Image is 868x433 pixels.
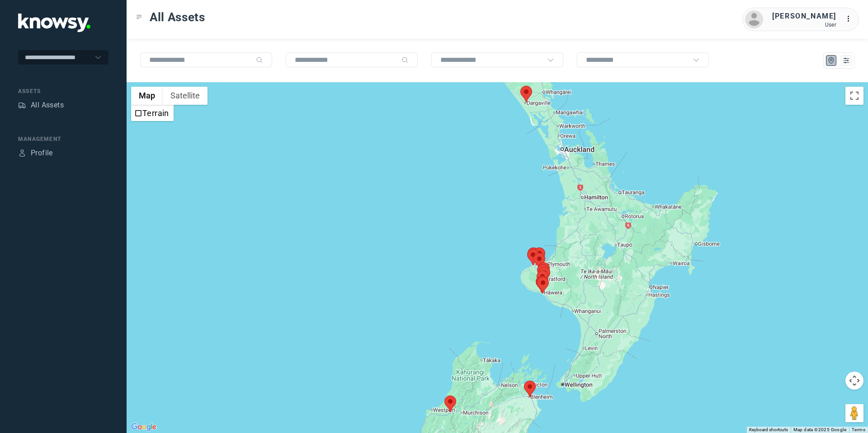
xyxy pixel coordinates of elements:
[18,101,26,109] div: Assets
[842,56,850,65] div: List
[18,149,26,157] div: Profile
[852,427,865,432] a: Terms (opens in new tab)
[772,22,836,28] div: User
[131,105,174,121] ul: Show street map
[845,372,863,390] button: Map camera controls
[845,14,856,24] div: :
[31,148,53,158] div: Profile
[132,106,173,120] li: Terrain
[129,421,159,433] img: Google
[31,100,64,111] div: All Assets
[18,135,108,143] div: Management
[18,100,64,111] a: AssetsAll Assets
[749,427,788,433] button: Keyboard shortcuts
[772,11,836,22] div: [PERSON_NAME]
[129,421,159,433] a: Open this area in Google Maps (opens a new window)
[401,56,409,64] div: Search
[18,148,53,158] a: ProfileProfile
[163,87,208,105] button: Show satellite imagery
[845,87,863,105] button: Toggle fullscreen view
[142,108,169,118] label: Terrain
[136,14,142,20] div: Toggle Menu
[827,56,835,65] div: Map
[745,10,763,28] img: avatar.png
[256,56,263,64] div: Search
[845,404,863,422] button: Drag Pegman onto the map to open Street View
[131,87,163,105] button: Show street map
[793,427,846,432] span: Map data ©2025 Google
[18,14,90,32] img: Application Logo
[845,14,856,26] div: :
[846,15,855,22] tspan: ...
[150,9,205,25] span: All Assets
[18,87,108,95] div: Assets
